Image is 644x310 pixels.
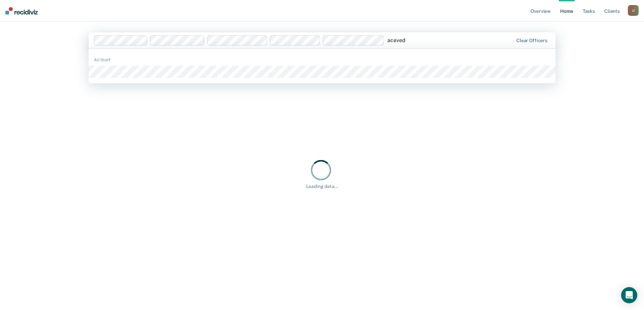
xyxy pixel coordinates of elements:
div: All Staff [89,57,555,63]
div: J J [628,5,639,16]
div: Clear officers [516,38,547,43]
button: JJ [628,5,639,16]
img: Recidiviz [5,7,38,14]
div: Open Intercom Messenger [621,287,637,303]
div: Loading data... [306,184,338,189]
